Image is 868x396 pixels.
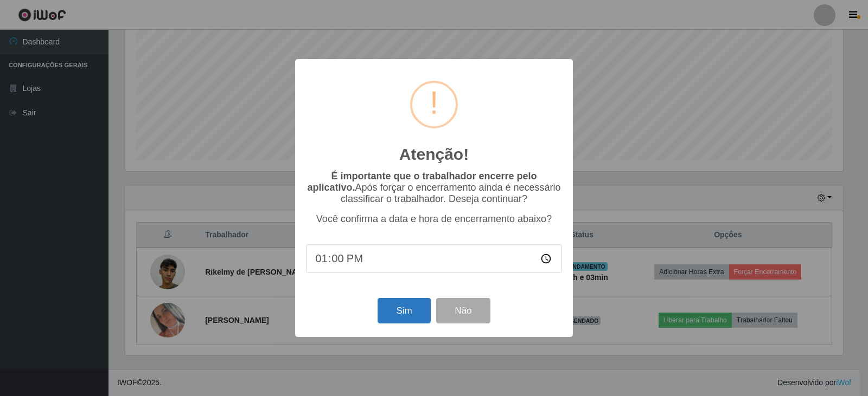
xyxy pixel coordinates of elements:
p: Após forçar o encerramento ainda é necessário classificar o trabalhador. Deseja continuar? [306,171,562,205]
button: Não [436,298,490,323]
p: Você confirma a data e hora de encerramento abaixo? [306,213,562,225]
button: Sim [378,298,430,323]
b: É importante que o trabalhador encerre pelo aplicativo. [307,171,537,193]
h2: Atenção! [399,145,469,164]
